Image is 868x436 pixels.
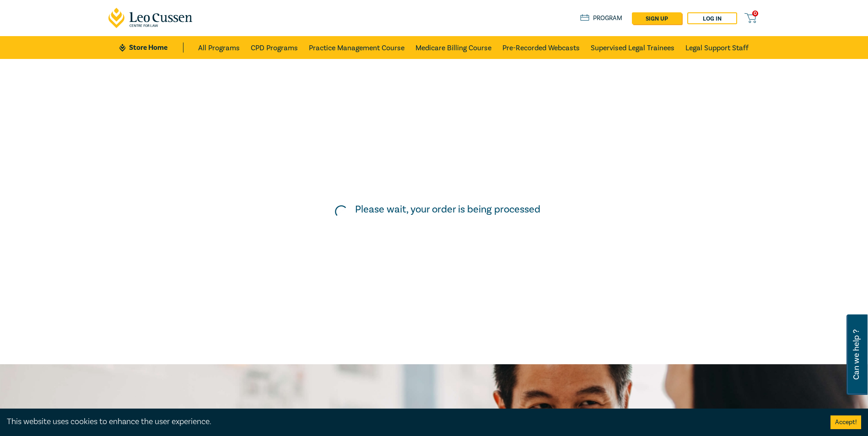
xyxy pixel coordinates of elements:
a: sign up [632,12,682,24]
div: This website uses cookies to enhance the user experience. [7,416,817,428]
button: Accept cookies [830,415,861,429]
h5: Please wait, your order is being processed [355,203,540,215]
a: Legal Support Staff [685,36,749,59]
a: Store Home [119,43,183,53]
span: 0 [752,11,758,16]
span: Can we help ? [852,320,861,389]
a: Practice Management Course [309,36,404,59]
a: Pre-Recorded Webcasts [502,36,580,59]
a: Program [580,13,623,23]
a: Log in [687,12,737,24]
a: All Programs [198,36,240,59]
a: Medicare Billing Course [415,36,491,59]
a: Supervised Legal Trainees [591,36,674,59]
a: CPD Programs [251,36,298,59]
